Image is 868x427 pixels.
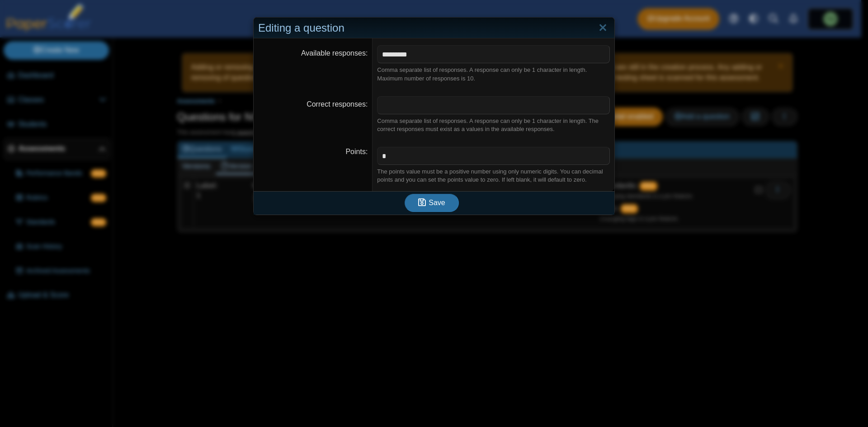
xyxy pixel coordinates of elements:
div: Editing a question [254,18,614,39]
span: Save [429,199,445,206]
a: Close [596,20,610,36]
label: Available responses [301,49,368,57]
div: Comma separate list of responses. A response can only be 1 character in length. Maximum number of... [377,66,610,82]
label: Correct responses [307,100,368,108]
div: The points value must be a positive number using only numeric digits. You can decimal points and ... [377,168,610,184]
label: Points [345,148,368,155]
div: Comma separate list of responses. A response can only be 1 character in length. The correct respo... [377,117,610,133]
button: Save [405,194,459,212]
